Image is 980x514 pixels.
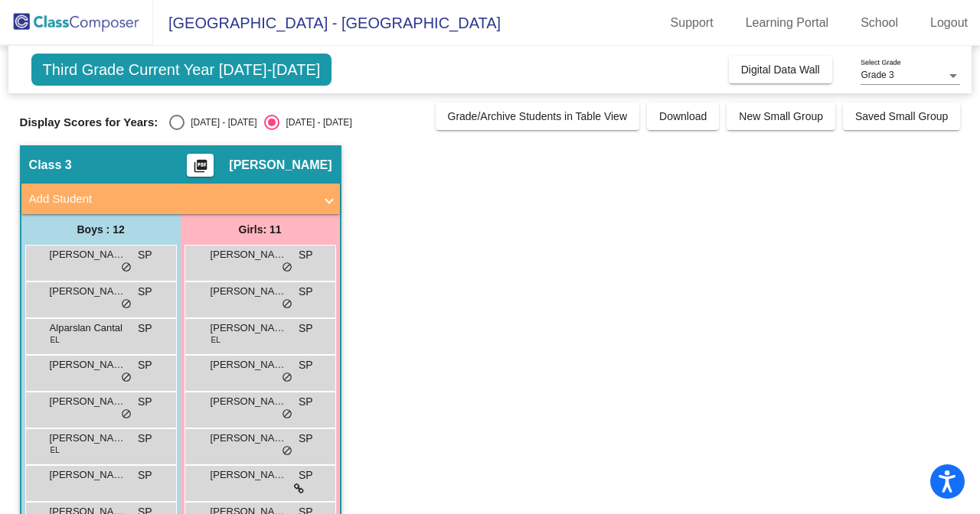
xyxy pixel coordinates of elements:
[741,63,820,76] span: Digital Data Wall
[50,357,126,372] span: [PERSON_NAME]
[50,431,126,446] span: [PERSON_NAME]
[121,372,132,384] span: do_not_disturb_alt
[138,357,152,373] span: SP
[729,56,832,83] button: Digital Data Wall
[50,394,126,409] span: [PERSON_NAME]
[279,115,351,129] div: [DATE] - [DATE]
[153,11,501,35] span: [GEOGRAPHIC_DATA] - [GEOGRAPHIC_DATA]
[138,467,152,483] span: SP
[727,102,835,130] button: New Small Group
[436,102,640,130] button: Grade/Archive Students in Table View
[299,394,313,410] span: SP
[211,284,287,299] span: [PERSON_NAME]
[282,372,292,384] span: do_not_disturb_alt
[121,262,132,274] span: do_not_disturb_alt
[739,110,823,122] span: New Small Group
[21,214,181,245] div: Boys : 12
[848,11,910,35] a: School
[31,54,332,86] span: Third Grade Current Year [DATE]-[DATE]
[211,431,287,446] span: [PERSON_NAME]
[187,154,214,177] button: Print Students Details
[29,158,72,173] span: Class 3
[211,394,287,409] span: [PERSON_NAME]
[448,110,628,122] span: Grade/Archive Students in Table View
[121,408,132,421] span: do_not_disturb_alt
[138,431,152,447] span: SP
[211,247,287,262] span: [PERSON_NAME]
[29,190,314,208] mat-panel-title: Add Student
[299,284,313,300] span: SP
[918,11,980,35] a: Logout
[185,115,256,129] div: [DATE] - [DATE]
[211,334,220,346] span: EL
[299,467,313,483] span: SP
[211,467,287,483] span: [PERSON_NAME]
[51,444,60,456] span: EL
[50,284,126,299] span: [PERSON_NAME]
[299,247,313,263] span: SP
[191,158,210,180] mat-icon: picture_as_pdf
[659,110,707,122] span: Download
[647,102,719,130] button: Download
[138,320,152,337] span: SP
[299,357,313,373] span: SP
[843,102,960,130] button: Saved Small Group
[733,11,841,35] a: Learning Portal
[50,320,126,336] span: Alparslan Cantal
[138,394,152,410] span: SP
[169,115,351,130] mat-radio-group: Select an option
[51,334,60,346] span: EL
[21,184,340,214] mat-expansion-panel-header: Add Student
[121,298,132,311] span: do_not_disturb_alt
[861,70,893,80] span: Grade 3
[50,247,126,262] span: [PERSON_NAME]
[282,262,292,274] span: do_not_disturb_alt
[855,110,948,122] span: Saved Small Group
[138,284,152,300] span: SP
[20,115,158,129] span: Display Scores for Years:
[282,445,292,457] span: do_not_disturb_alt
[138,247,152,263] span: SP
[282,408,292,421] span: do_not_disturb_alt
[299,431,313,447] span: SP
[181,214,340,245] div: Girls: 11
[658,11,726,35] a: Support
[211,320,287,336] span: [PERSON_NAME]
[211,357,287,372] span: [PERSON_NAME]
[299,320,313,337] span: SP
[50,467,126,483] span: [PERSON_NAME]
[282,298,292,311] span: do_not_disturb_alt
[229,158,332,173] span: [PERSON_NAME]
